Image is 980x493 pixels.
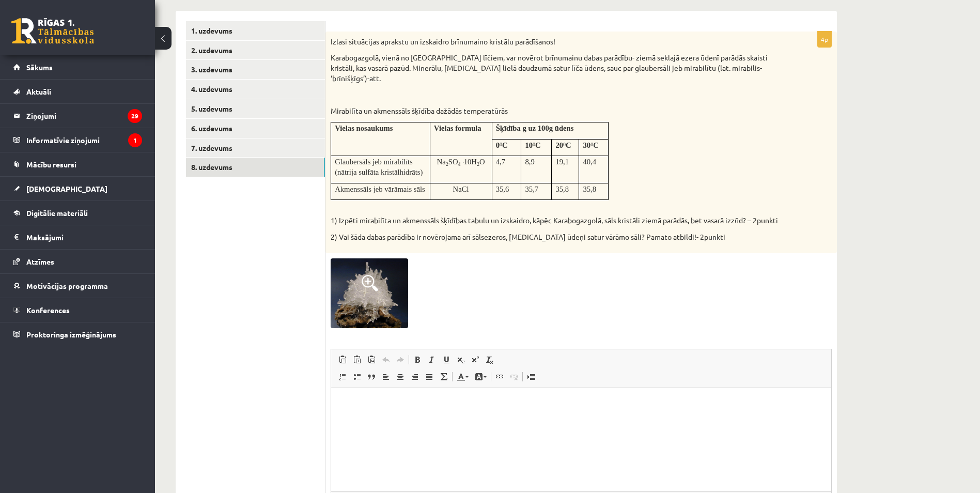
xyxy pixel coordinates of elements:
[335,158,423,177] span: Glaubersāls jeb mirabilīts (nātrija sulfāta kristālhidrāts)
[496,158,505,166] span: 4,7
[410,353,425,366] a: Bold (Ctrl+B)
[331,106,780,116] p: Mirabilīta un akmenssāls šķīdība dažādās temperatūrās
[11,18,94,44] a: Rīgas 1. Tālmācības vidusskola
[437,370,451,383] a: Math
[364,370,379,383] a: Block Quote
[186,60,325,79] a: 3. uzdevums
[555,158,569,166] span: 19,1
[350,353,364,366] a: Paste as plain text (Ctrl+Shift+V)
[350,370,364,383] a: Insert/Remove Bulleted List
[331,232,780,242] p: 2) Vai šāda dabas parādība ir novērojama arī sālsezeros, [MEDICAL_DATA] ūdeņi satur vārāmo sāli? ...
[26,184,107,193] span: [DEMOGRAPHIC_DATA]
[379,353,393,366] a: Undo (Ctrl+Z)
[525,141,540,149] span: 10 C
[13,250,142,273] a: Atzīmes
[13,104,142,128] a: Ziņojumi29
[26,63,53,72] span: Sākums
[26,160,76,169] span: Mācību resursi
[13,128,142,152] a: Informatīvie ziņojumi1
[331,215,780,226] p: 1) Izpēti mirabilīta un akmenssāls šķīdības tabulu un izskaidro, kāpēc Karabogazgolā, sāls kristā...
[13,298,142,322] a: Konferences
[454,353,468,366] a: Subscript
[817,31,832,48] p: 4p
[454,370,472,383] a: Text Color
[583,158,597,166] span: 40,4
[13,274,142,298] a: Motivācijas programma
[500,142,502,147] sup: 0
[186,158,325,177] a: 8. uzdevums
[533,142,535,147] sup: 0
[446,161,448,167] sub: 2
[13,80,142,103] a: Aktuāli
[468,353,483,366] a: Superscript
[26,208,88,218] span: Digitālie materiāli
[525,158,534,166] span: 8,9
[583,185,597,193] span: 35,8
[477,161,479,167] sub: 2
[13,322,142,346] a: Proktoringa izmēģinājums
[186,80,325,99] a: 4. uzdevums
[393,370,408,383] a: Center
[492,370,507,383] a: Link (Ctrl+K)
[472,370,490,383] a: Background Color
[26,128,142,152] legend: Informatīvie ziņojumi
[379,370,393,383] a: Align Left
[26,305,70,315] span: Konferences
[425,353,439,366] a: Italic (Ctrl+I)
[26,225,142,249] legend: Maksājumi
[483,353,497,366] a: Remove Format
[26,104,142,128] legend: Ziņojumi
[458,161,461,167] sub: 4
[507,370,521,383] a: Unlink
[26,257,54,266] span: Atzīmes
[590,142,593,147] sup: 0
[408,370,422,383] a: Align Right
[437,158,485,166] span: Na SO 10H O
[563,142,566,147] sup: 0
[525,185,538,193] span: 35,7
[422,370,437,383] a: Justify
[335,353,350,366] a: Paste (Ctrl+V)
[128,133,142,147] i: 1
[496,124,574,132] span: Šķīdība g uz 100g ūdens
[364,353,379,366] a: Paste from Word
[331,53,780,83] p: Karabogazgolā, vienā no [GEOGRAPHIC_DATA] līčiem, var novērot brīnumainu dabas parādību- ziemā se...
[26,330,116,339] span: Proktoringa izmēģinājums
[186,119,325,138] a: 6. uzdevums
[186,99,325,118] a: 5. uzdevums
[496,185,509,193] span: 35,6
[524,370,538,383] a: Insert Page Break for Printing
[583,141,599,149] span: 30 C
[453,185,469,193] span: NaCl
[331,37,780,47] p: Izlasi situācijas aprakstu un izskaidro brīnumaino kristālu parādīšanos!
[434,124,481,132] span: Vielas formula
[335,370,350,383] a: Insert/Remove Numbered List
[186,138,325,158] a: 7. uzdevums
[26,281,108,290] span: Motivācijas programma
[555,141,571,149] span: 20 C
[13,225,142,249] a: Maksājumi
[186,41,325,60] a: 2. uzdevums
[186,21,325,40] a: 1. uzdevums
[128,109,142,123] i: 29
[331,258,408,328] img: 1.jpg
[555,185,569,193] span: 35,8
[335,124,393,132] span: Vielas nosaukums
[13,201,142,225] a: Digitālie materiāli
[393,353,408,366] a: Redo (Ctrl+Y)
[331,388,831,491] iframe: Editor, wiswyg-editor-user-answer-47434053881740
[335,185,425,193] span: Akmenssāls jeb vārāmais sāls
[13,55,142,79] a: Sākums
[462,158,464,164] sup: .
[13,152,142,176] a: Mācību resursi
[496,141,508,149] span: 0 C
[26,87,51,96] span: Aktuāli
[13,177,142,201] a: [DEMOGRAPHIC_DATA]
[439,353,454,366] a: Underline (Ctrl+U)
